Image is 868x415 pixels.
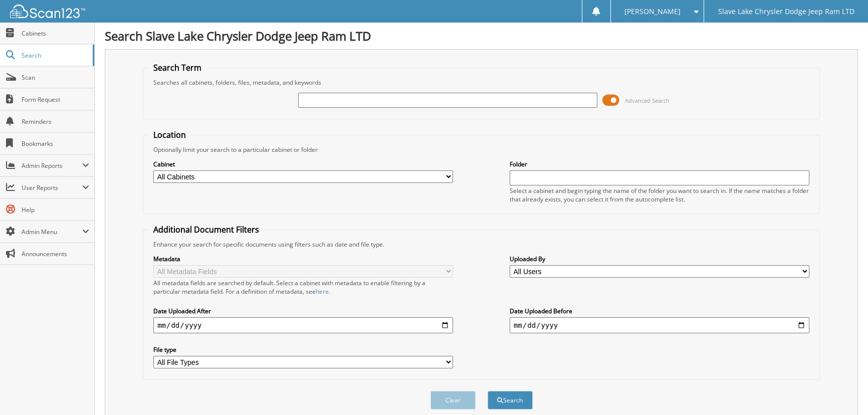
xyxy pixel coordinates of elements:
h1: Search Slave Lake Chrysler Dodge Jeep Ram LTD [105,28,858,44]
button: Search [488,391,533,409]
label: File type [153,345,453,354]
span: Form Request [22,95,89,104]
div: Searches all cabinets, folders, files, metadata, and keywords [148,78,814,87]
span: Cabinets [22,29,89,38]
label: Uploaded By [510,255,809,263]
span: [PERSON_NAME] [624,9,681,15]
span: Slave Lake Chrysler Dodge Jeep Ram LTD [718,9,854,15]
label: Date Uploaded Before [510,307,809,315]
span: Advanced Search [625,97,670,104]
label: Metadata [153,255,453,263]
legend: Location [148,129,191,140]
span: User Reports [22,183,82,192]
legend: Additional Document Filters [148,224,264,235]
div: All metadata fields are searched by default. Select a cabinet with metadata to enable filtering b... [153,279,453,296]
button: Clear [430,391,476,409]
div: Optionally limit your search to a particular cabinet or folder [148,145,814,154]
span: Admin Reports [22,161,82,170]
legend: Search Term [148,62,206,73]
span: Scan [22,73,89,82]
span: Reminders [22,117,89,126]
input: end [510,317,809,333]
img: scan123-logo-white.svg [10,5,85,18]
span: Search [22,51,88,60]
a: here [316,287,329,296]
span: Bookmarks [22,139,89,148]
span: Help [22,205,89,214]
span: Announcements [22,250,89,258]
label: Date Uploaded After [153,307,453,315]
span: Admin Menu [22,228,82,236]
iframe: Chat Widget [818,367,868,415]
label: Folder [510,160,809,168]
div: Select a cabinet and begin typing the name of the folder you want to search in. If the name match... [510,186,809,203]
div: Enhance your search for specific documents using filters such as date and file type. [148,240,814,249]
label: Cabinet [153,160,453,168]
input: start [153,317,453,333]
